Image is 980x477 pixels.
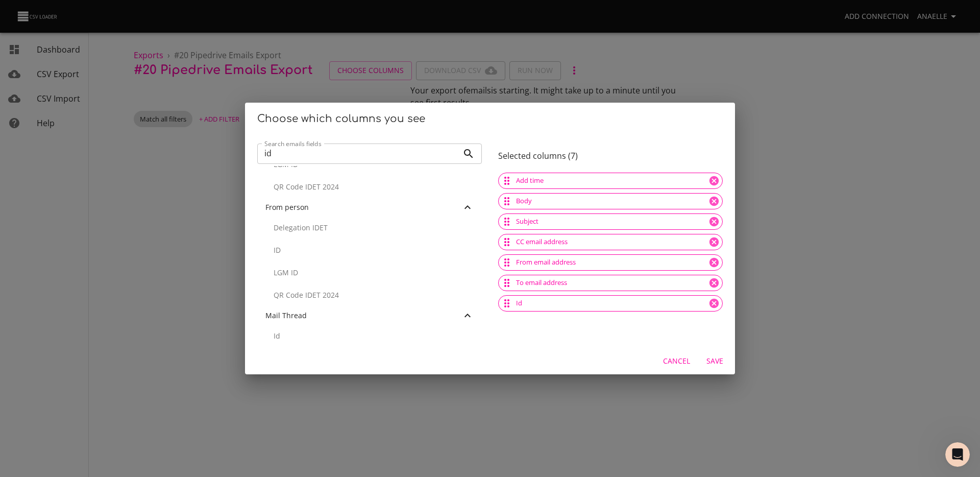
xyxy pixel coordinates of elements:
p: ID [274,245,474,255]
button: Gif picker [48,335,57,343]
div: From email address [498,254,723,271]
div: QR Code IDET 2024 [257,176,482,198]
div: [DATE] [8,52,196,66]
p: Active 4h ago [50,13,95,23]
button: Home [160,4,179,23]
p: Delegation IDET [274,223,474,233]
span: Save [702,355,727,368]
h2: Choose which columns you see [257,111,723,127]
h1: [PERSON_NAME] [50,5,116,13]
b: [PERSON_NAME] [44,229,101,236]
span: Id [510,298,528,308]
div: You’ll get replies here and in your email:✉️[EMAIL_ADDRESS][DOMAIN_NAME]Our usual reply time🕒A fe... [8,126,167,204]
p: QR Code IDET 2024 [274,182,474,192]
button: go back [7,4,26,23]
div: Operator says… [8,126,196,212]
div: From person [257,198,482,217]
b: [EMAIL_ADDRESS][DOMAIN_NAME] [16,153,97,172]
iframe: Intercom live chat [945,442,970,467]
div: George says… [8,226,196,249]
div: Add time [498,173,723,189]
div: ID [257,239,482,261]
div: You’ll get replies here and in your email: ✉️ [16,132,159,172]
span: Mail Thread [265,311,307,320]
span: To email address [510,278,573,288]
div: Hi, I did an export but i forgot a column. Can I do it again with the right columns or it will be... [45,72,188,112]
span: Add time [510,176,550,185]
img: Profile image for George [29,6,45,22]
span: Subject [510,217,545,226]
p: Id [274,331,474,341]
img: Profile image for George [31,227,41,237]
div: Id [498,295,723,312]
div: joined the conversation [44,228,174,237]
span: Body [510,196,538,206]
textarea: Message… [9,313,195,330]
div: [DATE] [8,212,196,226]
span: Cancel [663,355,690,368]
b: A few hours [25,188,73,196]
button: Cancel [659,352,694,371]
div: George says… [8,249,196,334]
button: Upload attachment [16,335,24,343]
span: CC email address [510,237,574,247]
div: Hi [PERSON_NAME]! You can add the missing column to your export, and it will not be added to the ... [16,255,159,305]
button: Save [698,352,731,371]
div: To email address [498,275,723,291]
p: QR Code IDET 2024 [274,290,474,300]
span: From person [265,202,309,212]
div: Close [179,4,198,22]
div: CC email address [498,234,723,250]
button: Emoji picker [32,335,40,343]
div: Anaelle says… [8,66,196,126]
div: Hi, I did an export but i forgot a column. Can I do it again with the right columns or it will be... [37,66,196,118]
div: Hi [PERSON_NAME]!You can add the missing column to your export, and it will not be added to the p... [8,249,167,312]
button: Start recording [65,335,73,343]
div: Id [257,325,482,347]
button: Send a message… [174,330,191,347]
p: LGM ID [274,268,474,278]
span: From email address [510,257,582,267]
div: Our usual reply time 🕒 [16,178,159,198]
div: Body [498,193,723,209]
div: QR Code IDET 2024 [257,284,482,306]
div: LGM ID [257,261,482,284]
div: Subject [498,213,723,230]
div: Delegation IDET [257,217,482,239]
h6: Selected columns ( 7 ) [498,151,723,161]
div: Mail Thread [257,306,482,325]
